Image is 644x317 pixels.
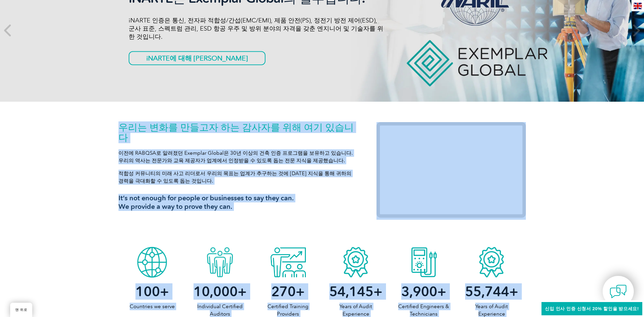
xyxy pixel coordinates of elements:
[118,194,356,211] h3: It’s not enough for people or businesses to say they can. We provide a way to prove they can.
[118,149,356,164] p: 이전에 RABQSA로 알려졌던 Exemplar Global은 30년 이상의 건축 인증 프로그램을 보유하고 있습니다. 우리의 역사는 전문가와 교육 제공자가 업계에서 인정받을 수...
[376,122,526,218] iframe: Exemplar Global: Working together to make a difference
[271,283,296,300] span: 270
[194,283,238,300] span: 10,000
[329,283,373,300] span: 54,145
[10,303,32,317] a: 맨 위로
[458,286,526,297] h2: +
[545,306,639,311] span: 신입 인사 인증 신청서 20% 할인을 받으세요!
[322,286,390,297] h2: +
[135,283,160,300] span: 100
[633,3,642,9] img: en
[129,51,265,65] a: iNARTE에 대해 [PERSON_NAME]
[129,16,383,41] p: iNARTE 인증은 통신, 전자파 적합성/간섭(EMC/EMI), 제품 안전(PS), 정전기 방전 제어(ESD), 군사 표준, 스펙트럼 관리, ESD 항공 우주 및 방위 분야의...
[465,283,509,300] span: 55,744
[390,286,458,297] h2: +
[118,170,356,185] p: 적합성 커뮤니티의 미래 사고 리더로서 우리의 목표는 업계가 추구하는 것에 [DATE] 지식을 통해 귀하의 경력을 극대화할 수 있도록 돕는 것입니다.
[610,283,627,300] img: contact-chat.png
[401,283,437,300] span: 3,900
[254,286,322,297] h2: +
[118,122,356,143] h1: 우리는 변화를 만들고자 하는 감사자를 위해 여기 있습니다
[186,286,254,297] h2: +
[118,303,186,310] p: Countries we serve
[118,286,186,297] h2: +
